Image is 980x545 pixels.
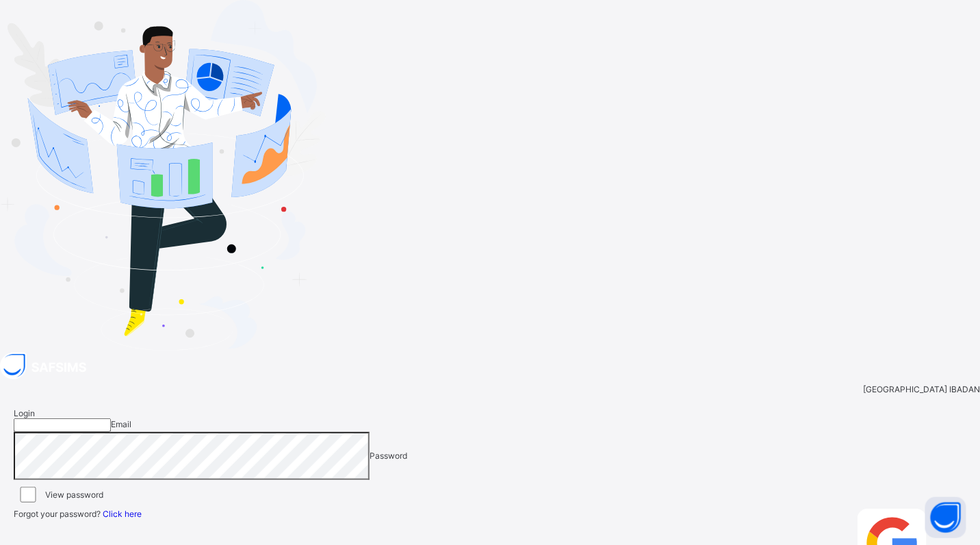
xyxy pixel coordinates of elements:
span: [GEOGRAPHIC_DATA] IBADAN [863,384,980,394]
button: Open asap [925,497,966,538]
a: Click here [103,509,142,519]
span: Forgot your password? [14,509,142,519]
span: Password [370,451,407,461]
span: Login [14,408,35,418]
span: Email [111,419,131,429]
label: View password [45,490,103,500]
